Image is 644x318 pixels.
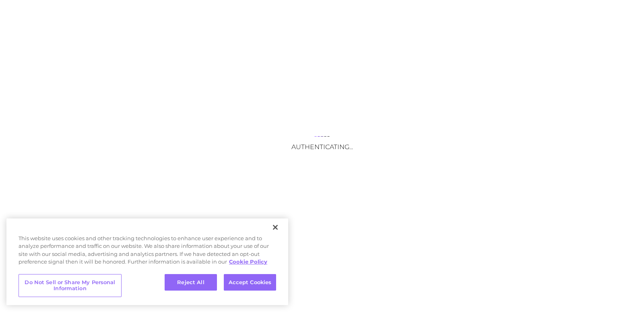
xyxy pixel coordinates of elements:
button: Do Not Sell or Share My Personal Information [19,274,122,297]
button: Close [266,218,284,236]
a: More information about your privacy, opens in a new tab [229,258,267,265]
div: Privacy [6,218,288,305]
div: This website uses cookies and other tracking technologies to enhance user experience and to analy... [6,235,288,270]
div: Cookie banner [6,218,288,305]
button: Accept Cookies [224,274,276,291]
button: Reject All [165,274,217,291]
h3: Authenticating... [242,143,402,151]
